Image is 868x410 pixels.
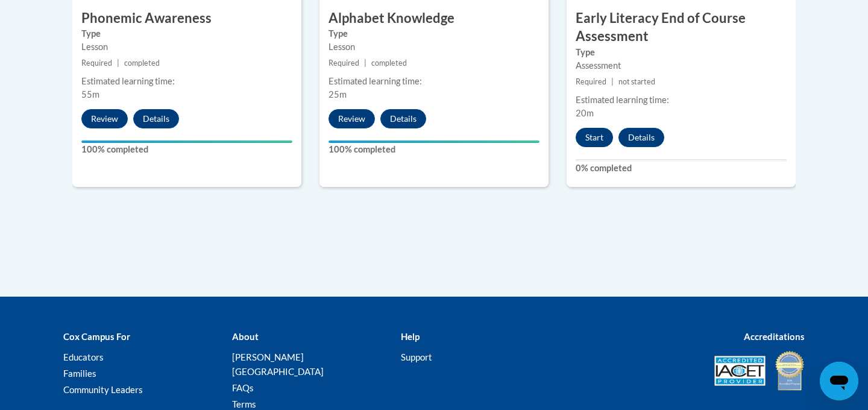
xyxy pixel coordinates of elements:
[567,9,796,46] h3: Early Literacy End of Course Assessment
[133,109,179,128] button: Details
[329,27,539,40] label: Type
[63,331,130,342] b: Cox Campus For
[618,77,655,86] span: not started
[576,46,787,59] label: Type
[81,40,292,54] div: Lesson
[329,40,539,54] div: Lesson
[81,143,292,156] label: 100% completed
[364,58,366,68] span: |
[618,128,664,147] button: Details
[81,27,292,40] label: Type
[72,9,301,28] h3: Phonemic Awareness
[81,75,292,88] div: Estimated learning time:
[232,352,324,377] a: [PERSON_NAME][GEOGRAPHIC_DATA]
[744,331,805,342] b: Accreditations
[775,350,805,392] img: IDA® Accredited
[576,59,787,72] div: Assessment
[63,384,143,395] a: Community Leaders
[576,128,613,147] button: Start
[329,143,539,156] label: 100% completed
[371,58,407,68] span: completed
[117,58,119,68] span: |
[611,77,614,86] span: |
[714,356,766,386] img: Accredited IACET® Provider
[576,93,787,107] div: Estimated learning time:
[329,58,359,68] span: Required
[232,399,256,409] a: Terms
[380,109,426,128] button: Details
[576,162,787,175] label: 0% completed
[81,140,292,143] div: Your progress
[329,75,539,88] div: Estimated learning time:
[820,362,858,400] iframe: Button to launch messaging window
[81,109,128,128] button: Review
[81,89,99,99] span: 55m
[329,109,375,128] button: Review
[63,368,96,379] a: Families
[232,382,254,393] a: FAQs
[329,140,539,143] div: Your progress
[576,77,606,86] span: Required
[576,108,594,118] span: 20m
[401,352,432,362] a: Support
[124,58,160,68] span: completed
[81,58,112,68] span: Required
[63,352,104,362] a: Educators
[329,89,347,99] span: 25m
[319,9,549,28] h3: Alphabet Knowledge
[232,331,259,342] b: About
[401,331,420,342] b: Help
